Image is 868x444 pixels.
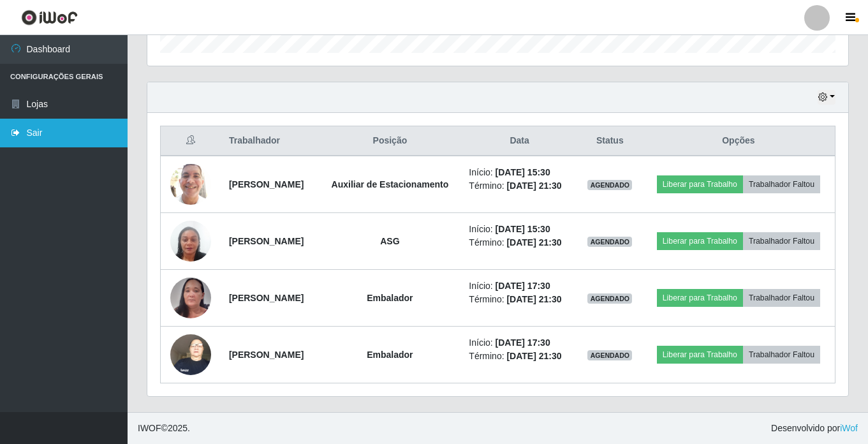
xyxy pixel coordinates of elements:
[332,179,449,189] strong: Auxiliar de Estacionamento
[229,179,304,189] strong: [PERSON_NAME]
[743,232,820,250] button: Trabalhador Faltou
[578,126,642,156] th: Status
[587,350,632,360] span: AGENDADO
[496,281,550,291] time: [DATE] 17:30
[469,223,570,236] li: Início:
[21,10,78,26] img: CoreUI Logo
[642,126,835,156] th: Opções
[170,205,211,277] img: 1703781074039.jpeg
[318,126,461,156] th: Posição
[469,279,570,293] li: Início:
[496,337,550,348] time: [DATE] 17:30
[229,293,304,303] strong: [PERSON_NAME]
[657,346,743,364] button: Liberar para Trabalho
[221,126,319,156] th: Trabalhador
[170,327,211,381] img: 1723623614898.jpeg
[461,126,577,156] th: Data
[469,293,570,306] li: Término:
[743,289,820,307] button: Trabalhador Faltou
[496,224,550,234] time: [DATE] 15:30
[170,157,211,211] img: 1753350914768.jpeg
[170,254,211,343] img: 1709948843689.jpeg
[367,293,413,303] strong: Embalador
[506,237,561,248] time: [DATE] 21:30
[469,236,570,249] li: Término:
[506,181,561,191] time: [DATE] 21:30
[657,289,743,307] button: Liberar para Trabalho
[380,236,399,246] strong: ASG
[587,237,632,247] span: AGENDADO
[743,346,820,364] button: Trabalhador Faltou
[469,179,570,193] li: Término:
[506,351,561,361] time: [DATE] 21:30
[506,294,561,304] time: [DATE] 21:30
[840,423,858,433] a: iWof
[587,180,632,190] span: AGENDADO
[229,350,304,360] strong: [PERSON_NAME]
[469,350,570,363] li: Término:
[367,350,413,360] strong: Embalador
[587,293,632,304] span: AGENDADO
[138,423,161,433] span: IWOF
[469,336,570,350] li: Início:
[743,175,820,193] button: Trabalhador Faltou
[657,175,743,193] button: Liberar para Trabalho
[229,236,304,246] strong: [PERSON_NAME]
[138,422,190,435] span: © 2025 .
[496,167,550,177] time: [DATE] 15:30
[469,166,570,179] li: Início:
[657,232,743,250] button: Liberar para Trabalho
[771,422,858,435] span: Desenvolvido por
